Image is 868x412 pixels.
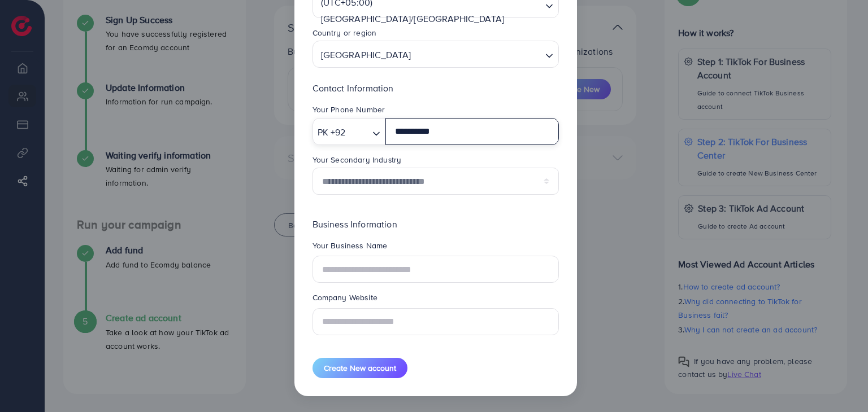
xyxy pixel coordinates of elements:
label: Country or region [313,27,377,38]
label: Your Phone Number [313,104,385,115]
input: Search for option [318,29,541,47]
input: Search for option [414,44,540,65]
p: Business Information [313,217,559,231]
button: Create New account [313,358,407,378]
span: [GEOGRAPHIC_DATA] [319,45,414,65]
span: PK [318,124,328,141]
iframe: Chat [820,361,860,404]
div: Search for option [313,118,387,145]
legend: Your Business Name [313,240,559,256]
legend: Company Website [313,292,559,308]
label: Your Secondary Industry [313,154,402,165]
input: Search for option [349,124,368,141]
p: Contact Information [313,81,559,95]
span: +92 [331,124,345,141]
div: Search for option [313,41,559,68]
span: Create New account [324,362,396,374]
